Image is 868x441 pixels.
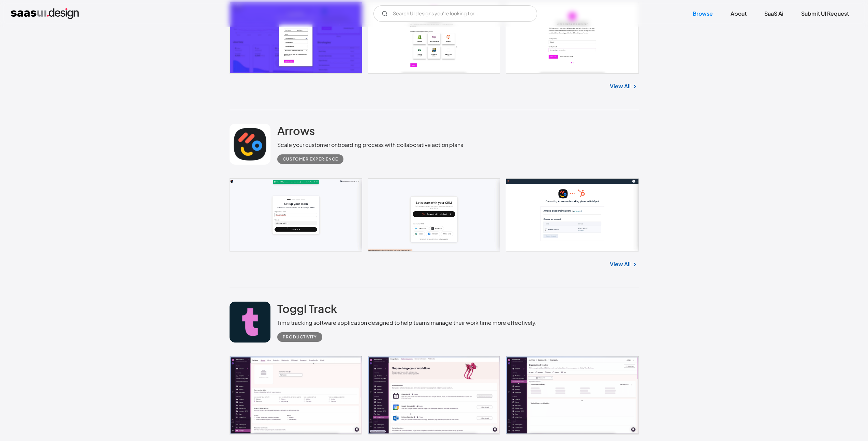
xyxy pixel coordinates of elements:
a: Browse [685,6,721,21]
div: Time tracking software application designed to help teams manage their work time more effectively. [277,319,537,327]
h2: Toggl Track [277,302,337,315]
a: home [11,8,79,19]
a: View All [610,82,631,90]
form: Email Form [373,5,537,22]
a: Submit UI Request [793,6,857,21]
a: About [722,6,755,21]
a: Arrows [277,124,315,141]
div: Customer Experience [283,155,338,163]
a: SaaS Ai [756,6,792,21]
div: Scale your customer onboarding process with collaborative action plans [277,141,463,149]
a: Toggl Track [277,302,337,319]
a: View All [610,260,631,268]
input: Search UI designs you're looking for... [373,5,537,22]
h2: Arrows [277,124,315,137]
div: Productivity [283,333,317,341]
